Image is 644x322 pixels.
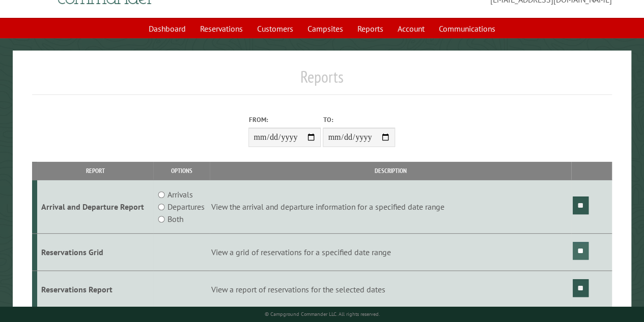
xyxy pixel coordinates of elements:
[351,19,389,38] a: Reports
[167,213,183,225] label: Both
[248,115,321,125] label: From:
[37,234,153,271] td: Reservations Grid
[37,180,153,234] td: Arrival and Departure Report
[264,311,379,317] small: © Campground Commander LLC. All rights reserved.
[194,19,249,38] a: Reservations
[323,115,395,125] label: To:
[167,188,193,201] label: Arrivals
[37,270,153,308] td: Reservations Report
[37,162,153,180] th: Report
[210,270,571,308] td: View a report of reservations for the selected dates
[251,19,299,38] a: Customers
[32,67,612,95] h1: Reports
[433,19,501,38] a: Communications
[167,201,205,213] label: Departures
[391,19,431,38] a: Account
[210,162,571,180] th: Description
[210,180,571,234] td: View the arrival and departure information for a specified date range
[210,234,571,271] td: View a grid of reservations for a specified date range
[153,162,210,180] th: Options
[143,19,192,38] a: Dashboard
[301,19,349,38] a: Campsites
